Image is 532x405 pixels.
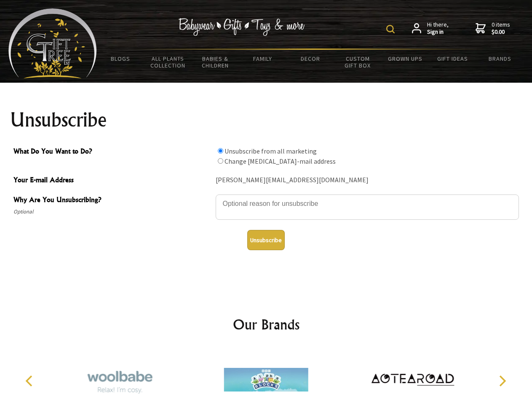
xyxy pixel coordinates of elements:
[13,175,211,187] span: Your E-mail Address
[144,50,192,74] a: All Plants Collection
[247,230,285,250] button: Unsubscribe
[17,314,516,335] h2: Our Brands
[225,157,336,165] label: Change [MEDICAL_DATA]-mail address
[239,50,287,67] a: Family
[218,158,223,164] input: What Do You Want to Do?
[216,174,519,187] div: [PERSON_NAME][EMAIL_ADDRESS][DOMAIN_NAME]
[286,50,334,67] a: Decor
[179,18,305,36] img: Babywear - Gifts - Toys & more
[476,21,510,36] a: 0 items$0.00
[21,372,40,390] button: Previous
[476,50,524,67] a: Brands
[218,148,223,154] input: What Do You Want to Do?
[13,146,211,158] span: What Do You Want to Do?
[13,207,211,217] span: Optional
[225,147,317,155] label: Unsubscribe from all marketing
[412,21,449,36] a: Hi there,Sign in
[492,28,510,36] strong: $0.00
[97,50,144,67] a: BLOGS
[493,372,511,390] button: Next
[427,28,449,36] strong: Sign in
[334,50,382,74] a: Custom Gift Box
[492,21,510,36] span: 0 items
[192,50,239,74] a: Babies & Children
[8,8,97,78] img: Babyware - Gifts - Toys and more...
[13,194,211,207] span: Why Are You Unsubscribing?
[427,21,449,36] span: Hi there,
[216,194,519,220] textarea: Why Are You Unsubscribing?
[429,50,476,67] a: Gift Ideas
[381,50,429,67] a: Grown Ups
[10,110,522,130] h1: Unsubscribe
[386,25,395,33] img: product search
